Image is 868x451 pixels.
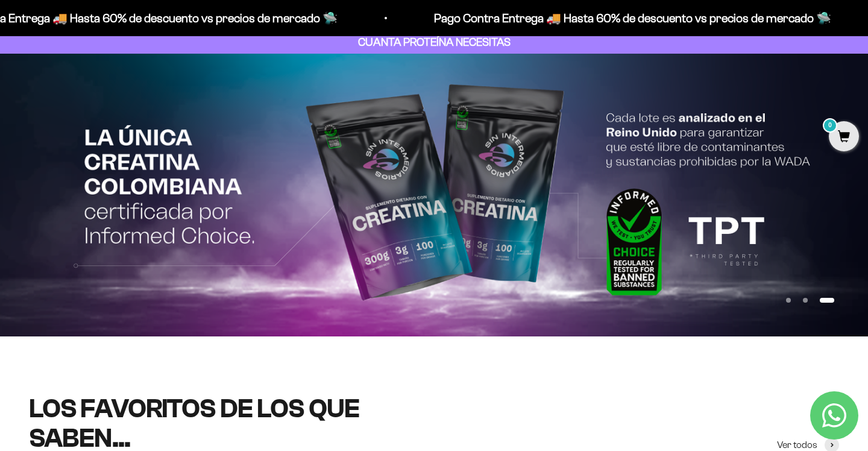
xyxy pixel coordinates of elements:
mark: 0 [823,118,837,133]
p: Pago Contra Entrega 🚚 Hasta 60% de descuento vs precios de mercado 🛸 [433,8,831,28]
a: 0 [829,131,859,144]
strong: CUANTA PROTEÍNA NECESITAS [358,36,511,48]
